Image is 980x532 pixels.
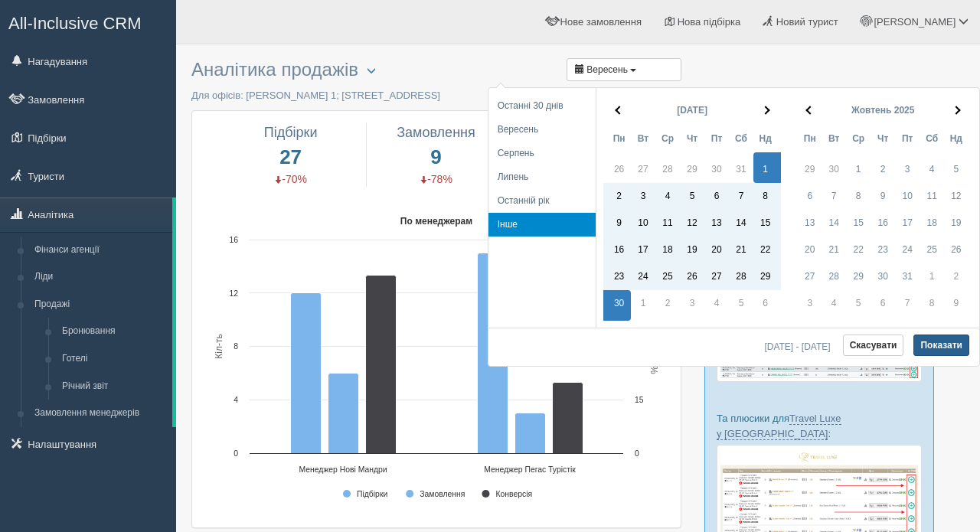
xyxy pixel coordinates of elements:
[1,1,175,43] a: All-Inclusive CRM
[488,118,596,142] li: Вересень
[729,263,753,290] td: 28
[357,490,387,498] text: Підбірки
[753,183,781,210] td: 8
[729,290,753,321] td: 5
[488,142,596,165] li: Серпень
[794,152,822,183] td: 29
[846,237,871,263] td: 22
[920,210,944,237] td: 18
[846,290,871,321] td: 5
[871,210,895,237] td: 16
[843,335,904,356] button: Скасувати
[420,490,465,498] text: Замовлення
[560,16,642,28] span: Нове замовлення
[822,96,944,126] th: Жовтень 2025
[655,263,680,290] td: 25
[603,126,631,152] th: Пн
[794,126,822,152] th: Пн
[846,183,871,210] td: 8
[871,126,895,152] th: Чт
[704,210,729,237] td: 13
[191,60,681,80] h3: Аналітика продажів
[794,263,822,290] td: 27
[603,152,631,183] td: 26
[488,94,596,118] li: Останні 30 днів
[794,210,822,237] td: 13
[488,165,596,189] li: Липень
[631,290,655,321] td: 1
[944,210,972,237] td: 19
[635,396,644,404] text: 15
[603,210,631,237] td: 9
[753,237,781,263] td: 22
[753,152,781,183] td: 1
[631,126,655,152] th: Вт
[631,263,655,290] td: 24
[567,58,681,81] button: Вересень
[603,263,631,290] td: 23
[944,183,972,210] td: 12
[704,152,729,183] td: 30
[846,126,871,152] th: Ср
[631,183,655,210] td: 3
[704,237,729,263] td: 20
[227,122,354,188] a: Підбірки 27 -70%
[484,465,576,474] text: Менеджер Пегас Турістік
[680,290,704,321] td: 3
[655,210,680,237] td: 11
[822,152,846,183] td: 30
[274,173,307,185] span: -70%
[920,290,944,321] td: 8
[28,237,172,264] a: Фінанси агенції
[631,210,655,237] td: 10
[631,96,753,126] th: [DATE]
[678,16,741,28] span: Нова підбірка
[920,183,944,210] td: 11
[631,237,655,263] td: 17
[603,290,631,321] td: 30
[871,152,895,183] td: 2
[822,183,846,210] td: 7
[234,342,238,351] text: 8
[234,449,238,458] text: 0
[631,152,655,183] td: 27
[944,152,972,183] td: 5
[920,152,944,183] td: 4
[944,126,972,152] th: Нд
[729,183,753,210] td: 7
[729,152,753,183] td: 31
[214,334,224,358] text: Кіл-ть
[871,263,895,290] td: 30
[822,290,846,321] td: 4
[753,263,781,290] td: 29
[680,237,704,263] td: 19
[28,291,172,318] a: Продажі
[229,289,238,298] text: 12
[874,16,955,28] span: [PERSON_NAME]
[704,183,729,210] td: 6
[913,335,969,356] button: Показати
[920,263,944,290] td: 1
[55,318,172,345] a: Бронювання
[204,210,669,516] svg: По менеджерам
[680,210,704,237] td: 12
[776,16,838,28] span: Новий турист
[846,210,871,237] td: 15
[753,210,781,237] td: 15
[871,237,895,263] td: 23
[28,400,172,427] a: Замовлення менеджерів
[846,263,871,290] td: 29
[397,125,475,140] span: Замовлення
[704,263,729,290] td: 27
[944,290,972,321] td: 9
[704,290,729,321] td: 4
[822,237,846,263] td: 21
[717,411,922,440] p: Та плюсики для :
[586,64,628,75] span: Вересень
[822,210,846,237] td: 14
[895,290,920,321] td: 7
[603,237,631,263] td: 16
[794,183,822,210] td: 6
[680,263,704,290] td: 26
[794,237,822,263] td: 20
